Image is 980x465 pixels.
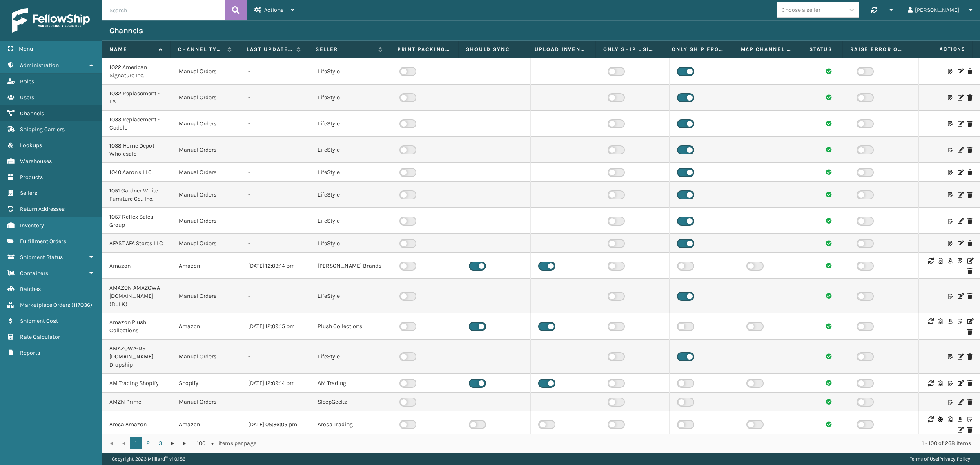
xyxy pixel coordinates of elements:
[109,284,164,309] div: AMAZON AMAZOWA [DOMAIN_NAME] (BULK)
[310,411,392,438] td: Arosa Trading
[967,95,972,101] i: Delete
[948,380,953,386] i: Customize Label
[826,169,832,175] i: Channel sync succeeded.
[948,69,953,74] i: Customize Label
[171,85,241,111] td: Manual Orders
[948,318,953,324] i: Amazon Templates
[967,170,972,175] i: Delete
[197,437,256,449] span: items per page
[958,147,962,153] i: Edit
[264,7,283,13] span: Actions
[241,234,310,253] td: -
[109,344,164,369] div: AMAZOWA-DS [DOMAIN_NAME] Dropship
[20,206,65,212] span: Return Addresses
[948,416,953,422] i: Warehouse Codes
[71,302,92,309] span: ( 117036 )
[241,393,310,411] td: -
[928,416,933,422] i: Sync
[741,46,794,53] label: Map Channel Service
[310,163,392,182] td: LifeStyle
[169,440,176,447] span: Go to the next page
[241,340,310,374] td: -
[171,111,241,137] td: Manual Orders
[20,286,41,293] span: Batches
[535,46,588,53] label: Upload inventory
[109,26,143,36] h3: Channels
[958,427,962,433] i: Edit
[112,453,185,465] p: Copyright 2023 Milliard™ v 1.0.186
[826,399,832,405] i: Channel sync succeeded.
[20,62,59,69] span: Administration
[310,234,392,253] td: LifeStyle
[967,241,972,246] i: Delete
[310,393,392,411] td: SleepGeekz
[958,170,962,175] i: Edit
[109,239,164,248] div: AFAST AFA Stores LLC
[109,318,164,335] div: Amazon Plush Collections
[967,399,972,405] i: Delete
[948,147,953,153] i: Customize Label
[241,111,310,137] td: -
[948,170,953,175] i: Customize Label
[958,69,962,74] i: Edit
[938,258,943,264] i: Warehouse Codes
[171,137,241,163] td: Manual Orders
[142,437,154,449] a: 2
[938,380,943,386] i: Warehouse Codes
[171,340,241,374] td: Manual Orders
[967,329,972,335] i: Delete
[12,8,90,33] img: logo
[967,147,972,153] i: Delete
[20,110,44,117] span: Channels
[241,313,310,340] td: [DATE] 12:09:15 pm
[938,416,943,422] i: Update inventory and reset MLI
[910,453,970,465] div: |
[241,182,310,208] td: -
[310,85,392,111] td: LifeStyle
[109,116,164,132] div: 1033 Replacement - Coddle
[171,393,241,411] td: Manual Orders
[826,353,832,359] i: Channel sync succeeded.
[154,437,167,449] a: 3
[179,437,191,449] a: Go to the last page
[967,427,972,433] i: Delete
[826,121,832,126] i: Channel sync succeeded.
[310,313,392,340] td: Plush Collections
[948,293,953,299] i: Customize Label
[397,46,451,53] label: Print packing slip
[782,6,820,14] div: Choose a seller
[958,380,962,386] i: Edit
[928,318,933,324] i: Sync
[171,313,241,340] td: Amazon
[241,208,310,234] td: -
[958,258,962,264] i: Customize Label
[197,439,209,447] span: 100
[171,163,241,182] td: Manual Orders
[310,111,392,137] td: LifeStyle
[948,121,953,127] i: Customize Label
[109,89,164,106] div: 1032 Replacement - LS
[958,318,962,324] i: Customize Label
[958,416,962,422] i: Amazon Templates
[310,279,392,313] td: LifeStyle
[247,46,292,53] label: Last update time
[20,158,52,165] span: Warehouses
[109,142,164,158] div: 1038 Home Depot Wholesale
[948,95,953,101] i: Customize Label
[826,293,832,299] i: Channel sync succeeded.
[20,270,48,277] span: Containers
[109,63,164,80] div: 1022 American Signature Inc.
[310,137,392,163] td: LifeStyle
[167,437,179,449] a: Go to the next page
[967,258,972,264] i: Edit
[958,354,962,360] i: Edit
[109,262,164,270] div: Amazon
[20,333,60,340] span: Rate Calculator
[310,374,392,393] td: AM Trading
[910,456,938,462] a: Terms of Use
[958,121,962,127] i: Edit
[171,182,241,208] td: Manual Orders
[241,85,310,111] td: -
[928,258,933,264] i: Sync
[20,142,42,149] span: Lookups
